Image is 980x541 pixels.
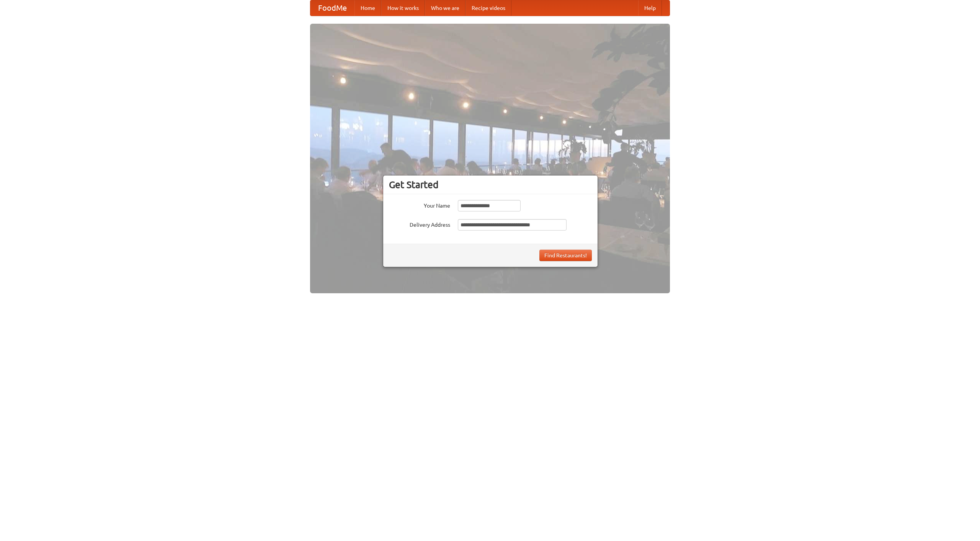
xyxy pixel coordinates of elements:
label: Delivery Address [389,219,450,229]
a: Recipe videos [465,0,511,16]
h3: Get Started [389,179,592,190]
label: Your Name [389,200,450,210]
a: Help [638,0,662,16]
a: Who we are [425,0,465,16]
a: Home [354,0,381,16]
a: How it works [381,0,425,16]
a: FoodMe [310,0,354,16]
button: Find Restaurants! [539,250,592,261]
